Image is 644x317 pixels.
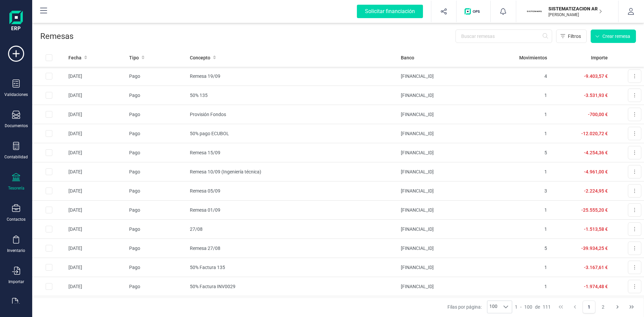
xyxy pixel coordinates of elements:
td: 3 [489,181,550,201]
div: Validaciones [4,92,28,97]
span: -39.934,25 € [581,246,608,251]
div: Row Selected ba3daca6-67ec-4d39-a84c-d734a0beb2e2 [46,245,52,252]
span: Pago [129,207,140,213]
td: 1 [489,277,550,296]
div: Row Selected f914f696-8490-4556-9e57-9c524bc9aa06 [46,111,52,118]
img: SI [527,4,542,19]
span: -2.224,95 € [584,188,608,194]
td: [FINANCIAL_ID] [398,181,489,201]
td: [DATE] [66,201,126,220]
td: [FINANCIAL_ID] [398,162,489,181]
div: Inventario [7,248,25,253]
td: 4 [489,67,550,86]
button: Previous Page [569,301,581,313]
td: [FINANCIAL_ID] [398,258,489,277]
button: Next Page [611,301,624,313]
span: 1 [515,304,518,310]
td: [FINANCIAL_ID] [398,296,489,315]
span: 100 [487,301,499,313]
button: Crear remesa [591,30,636,43]
span: Pago [129,169,140,174]
span: Banco [401,54,414,61]
td: [DATE] [66,67,126,86]
span: -700,00 € [588,112,608,117]
td: Remesa 15/09 [187,143,398,162]
img: Logo Finanedi [9,11,23,32]
td: [DATE] [66,105,126,124]
td: [FINANCIAL_ID] [398,220,489,239]
span: Filtros [568,33,581,40]
input: Buscar remesas [455,30,552,43]
span: Pago [129,112,140,117]
img: Logo de OPS [465,8,482,15]
button: Page 2 [597,301,609,313]
td: [DATE] [66,86,126,105]
td: [DATE] [66,220,126,239]
div: Solicitar financiación [357,5,423,18]
span: Pago [129,150,140,155]
td: [FINANCIAL_ID] [398,105,489,124]
span: de [535,304,540,310]
div: - [515,304,551,310]
span: -9.403,57 € [584,73,608,79]
button: SISISTEMATIZACION ARQUITECTONICA EN REFORMAS SL[PERSON_NAME] [524,1,610,22]
span: Fecha [68,54,82,61]
span: Pago [129,188,140,194]
td: 5 [489,239,550,258]
span: Tipo [129,54,139,61]
p: [PERSON_NAME] [548,12,602,17]
span: Pago [129,131,140,136]
span: Importe [591,54,608,61]
td: 1 [489,124,550,143]
p: SISTEMATIZACION ARQUITECTONICA EN REFORMAS SL [548,5,602,12]
button: Last Page [625,301,638,313]
div: Row Selected e72e91db-9313-4537-8946-40bd4d292837 [46,188,52,194]
div: All items unselected [46,54,52,61]
div: Row Selected e31cc7f6-36d4-47cf-8160-d0ff231e298a [46,149,52,156]
div: Row Selected 55ce07dc-2d2d-4a2c-a9b3-fc2ae3b3d380 [46,283,52,290]
td: 1 [489,201,550,220]
div: Row Selected 7f567f0f-47ba-4991-bff2-493340c2f612 [46,168,52,175]
span: -3.167,61 € [584,265,608,270]
span: Pago [129,73,140,79]
div: Row Selected 7fffcda6-0ec2-4fa9-bae5-c660fa77a7d5 [46,73,52,80]
td: [DATE] [66,162,126,181]
td: 1 [489,220,550,239]
td: 50% Factura INV0029 [187,277,398,296]
span: Crear remesa [602,33,630,40]
td: [FINANCIAL_ID] [398,201,489,220]
div: Row Selected c71eca01-d63b-4cef-aa1d-bce30add9c3b [46,207,52,213]
td: Remesa 10/09 (Ingeniería técnica) [187,162,398,181]
span: Pago [129,93,140,98]
button: First Page [554,301,567,313]
td: [DATE] [66,239,126,258]
div: Documentos [5,123,28,128]
span: Concepto [190,54,210,61]
td: 50% 135 [187,86,398,105]
button: Solicitar financiación [349,1,431,22]
span: Pago [129,284,140,289]
span: -4.961,00 € [584,169,608,174]
td: 1 [489,258,550,277]
div: Row Selected 104e10d0-ee4a-473b-8bfc-05c4b4236bdd [46,92,52,99]
td: [FINANCIAL_ID] [398,67,489,86]
td: Remesa 19/09 [187,67,398,86]
span: -1.974,48 € [584,284,608,289]
div: Row Selected 7d474e1a-4461-4428-87f4-e7d78c7f05d3 [46,226,52,232]
div: Filas por página: [447,301,513,313]
p: Remesas [40,31,73,42]
div: Row Selected 2e91995b-1f2e-4ec8-9f49-e91d944af999 [46,130,52,137]
td: Remesa 05/09 [187,181,398,201]
td: 50% pago ECUBOL [187,124,398,143]
button: Page 1 [583,301,595,313]
button: Logo de OPS [461,1,486,22]
td: [FINANCIAL_ID] [398,143,489,162]
span: Movimientos [519,54,547,61]
div: Tesorería [8,186,24,191]
td: [DATE] [66,124,126,143]
span: -1.513,58 € [584,226,608,232]
span: -25.555,20 € [581,207,608,213]
td: [FINANCIAL_ID] [398,239,489,258]
td: [DATE] [66,143,126,162]
td: 5 [489,143,550,162]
